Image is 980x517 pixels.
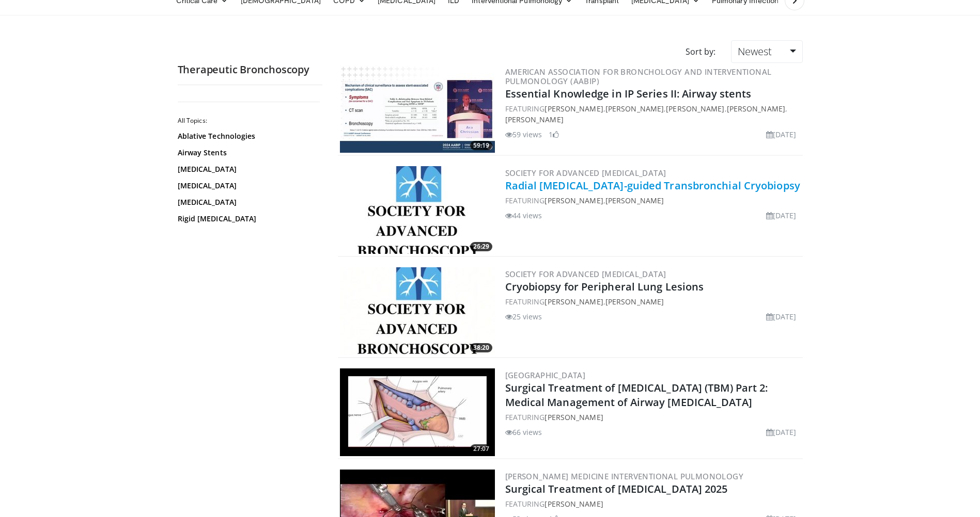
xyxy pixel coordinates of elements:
a: [PERSON_NAME] [727,104,785,114]
a: [PERSON_NAME] [605,104,664,114]
div: FEATURING [505,412,801,423]
a: [MEDICAL_DATA] [178,164,317,174]
div: FEATURING , [505,195,801,206]
a: [PERSON_NAME] [545,499,603,509]
li: [DATE] [766,210,797,221]
a: [PERSON_NAME] [666,104,724,114]
span: Newest [738,44,772,58]
a: Society for Advanced [MEDICAL_DATA] [505,168,666,178]
li: 66 views [505,427,542,438]
a: 59:19 [340,65,495,153]
div: FEATURING , [505,296,801,307]
a: 38:20 [340,267,495,355]
a: Surgical Treatment of [MEDICAL_DATA] 2025 [505,482,728,496]
li: 44 views [505,210,542,221]
a: [GEOGRAPHIC_DATA] [505,370,586,380]
a: 27:07 [340,368,495,456]
a: [MEDICAL_DATA] [178,181,317,191]
span: 26:29 [470,242,492,251]
li: 1 [549,129,559,140]
a: [PERSON_NAME] Medicine Interventional Pulmonology [505,471,744,481]
h2: All Topics: [178,117,320,125]
div: FEATURING [505,498,801,509]
li: 25 views [505,311,542,322]
a: Surgical Treatment of [MEDICAL_DATA] (TBM) Part 2: Medical Management of Airway [MEDICAL_DATA] [505,381,768,409]
span: 59:19 [470,141,492,150]
li: [DATE] [766,311,797,322]
a: American Association for Bronchology and Interventional Pulmonology (AABIP) [505,67,772,86]
a: [PERSON_NAME] [605,297,664,306]
span: 27:07 [470,444,492,454]
img: 57a944ee-6929-4644-826d-6ae043c0532e.300x170_q85_crop-smart_upscale.jpg [340,368,495,456]
a: [PERSON_NAME] [505,115,564,124]
a: [PERSON_NAME] [605,196,664,205]
a: [MEDICAL_DATA] [178,197,317,207]
a: [PERSON_NAME] [545,297,603,306]
li: 59 views [505,129,542,140]
img: 0e5a7e48-5aeb-4976-8943-249cf566e2e4.300x170_q85_crop-smart_upscale.jpg [340,267,495,355]
div: Sort by: [678,40,723,63]
div: FEATURING , , , , [505,103,801,125]
a: Ablative Technologies [178,131,317,141]
li: [DATE] [766,129,797,140]
img: e95f02a5-87c5-4a41-a7cb-1850d2ab6a2b.300x170_q85_crop-smart_upscale.jpg [340,166,495,254]
li: [DATE] [766,427,797,438]
img: ba90ff47-bebc-472b-b85d-34c98f883927.300x170_q85_crop-smart_upscale.jpg [340,65,495,153]
a: 26:29 [340,166,495,254]
h2: Therapeutic Bronchoscopy [178,63,322,76]
a: [PERSON_NAME] [545,412,603,422]
a: [PERSON_NAME] [545,104,603,114]
a: Newest [731,40,802,63]
a: Essential Knowledge in IP Series II: Airway stents [505,87,752,101]
a: [PERSON_NAME] [545,196,603,205]
a: Airway Stents [178,148,317,158]
a: Rigid [MEDICAL_DATA] [178,214,317,224]
span: 38:20 [470,343,492,352]
a: Radial [MEDICAL_DATA]-guided Transbronchial Cryobiopsy [505,179,800,192]
a: Society for Advanced [MEDICAL_DATA] [505,269,666,279]
a: Cryobiopsy for Peripheral Lung Lesions [505,280,704,294]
